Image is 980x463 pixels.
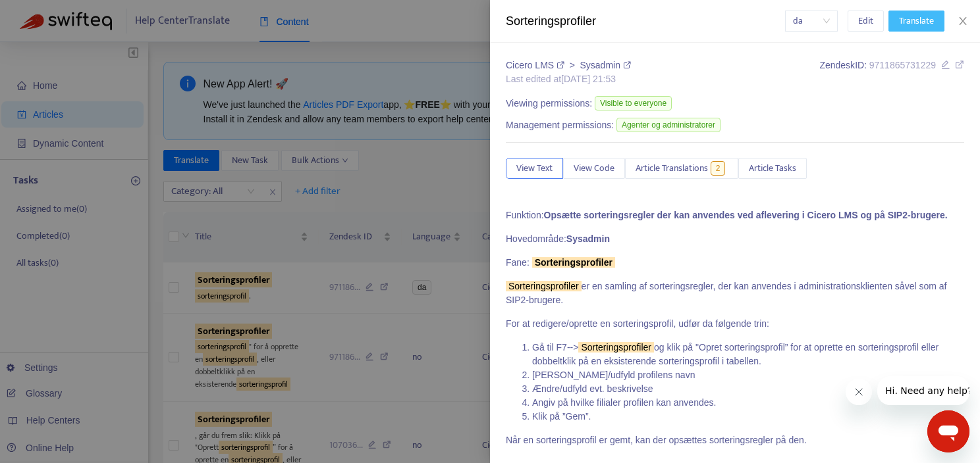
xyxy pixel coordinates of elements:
[869,60,936,70] span: 9711865731229
[888,11,944,32] button: Translate
[506,59,631,72] div: >
[819,59,964,86] div: Zendesk ID:
[563,158,625,179] button: View Code
[506,281,582,291] sqkw: Sorteringsprofiler
[848,11,884,32] button: Edit
[574,161,614,176] span: View Code
[580,60,631,70] a: Sysadmin
[506,317,964,331] p: For at redigere/oprette en sorteringsprofil, udfør da følgende trin:
[846,379,872,405] iframe: Stäng meddelande
[516,161,553,176] span: View Text
[532,382,964,396] li: Ændre/udfyld evt. beskrivelse
[8,9,95,20] span: Hi. Need any help?
[578,342,654,353] sqkw: Sorteringsprofiler
[711,161,726,176] span: 2
[616,118,721,132] span: Agenter og administratorer
[532,396,964,410] li: Angiv på hvilke filialer profilen kan anvendes.
[958,16,968,26] span: close
[506,433,964,447] p: Når en sorteringsprofil er gemt, kan der opsættes sorteringsregler på den.
[532,410,964,424] li: Klik på ”Gem”.
[532,341,964,368] li: Gå til F7--> og klik på "Opret sorteringsprofil” for at oprette en sorteringsprofil eller dobbelt...
[506,208,964,222] p: Funktion:
[954,15,972,28] button: Close
[636,161,708,176] span: Article Translations
[566,233,610,244] strong: Sysadmin
[899,14,934,28] span: Translate
[544,210,948,220] strong: Opsætte sorteringsregler der kan anvendes ved aflevering i Cicero LMS og på SIP2-brugere.
[738,158,807,179] button: Article Tasks
[877,376,969,405] iframe: Meddelande från företag
[506,97,592,110] span: Viewing permissions:
[506,72,631,86] div: Last edited at [DATE] 21:53
[858,14,873,28] span: Edit
[506,60,567,70] a: Cicero LMS
[506,232,964,246] p: Hovedområde:
[532,368,964,382] li: [PERSON_NAME]/udfyld profilens navn
[506,118,614,132] span: Management permissions:
[793,11,830,31] span: da
[749,161,796,176] span: Article Tasks
[506,256,964,270] p: Fane:
[506,158,563,179] button: View Text
[532,257,615,268] sqkw: Sorteringsprofiler
[625,158,738,179] button: Article Translations2
[506,280,964,307] p: er en samling af sorteringsregler, der kan anvendes i administrationsklienten såvel som af SIP2-b...
[927,410,969,452] iframe: Knapp för att öppna meddelandefönstret
[506,12,785,30] div: Sorteringsprofiler
[595,96,672,110] span: Visible to everyone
